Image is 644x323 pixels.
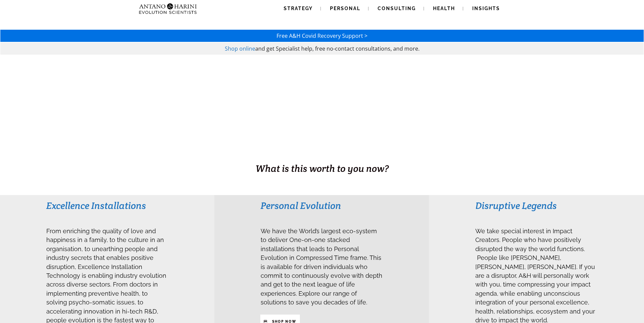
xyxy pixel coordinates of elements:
[46,199,168,212] h3: Excellence Installations
[330,6,360,11] span: Personal
[433,6,455,11] span: Health
[472,6,500,11] span: Insights
[378,6,416,11] span: Consulting
[261,199,383,212] h3: Personal Evolution
[277,32,367,39] a: Free A&H Covid Recovery Support >
[1,147,643,162] h1: BUSINESS. HEALTH. Family. Legacy
[261,227,382,306] span: We have the World’s largest eco-system to deliver One-on-one stacked installations that leads to ...
[284,6,313,11] span: Strategy
[256,162,389,174] span: What is this worth to you now?
[255,45,420,52] span: and get Specialist help, free no-contact consultations, and more.
[475,199,597,212] h3: Disruptive Legends
[225,45,255,52] a: Shop online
